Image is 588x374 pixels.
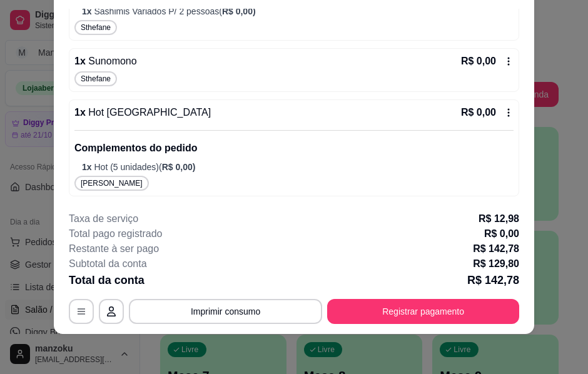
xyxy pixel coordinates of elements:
[69,211,138,226] p: Taxa de serviço
[162,162,196,172] span: R$ 0,00 )
[69,226,162,241] p: Total pago registrado
[86,107,211,118] span: Hot [GEOGRAPHIC_DATA]
[69,271,144,289] p: Total da conta
[74,141,514,156] p: Complementos do pedido
[461,54,496,69] p: R$ 0,00
[74,105,211,120] p: 1 x
[479,211,519,226] p: R$ 12,98
[82,5,514,18] p: Sashimis Variados P/ 2 pessoas (
[484,226,519,241] p: R$ 0,00
[129,299,322,324] button: Imprimir consumo
[78,74,113,84] span: Sthefane
[82,161,514,173] p: Hot (5 unidades) (
[467,271,519,289] p: R$ 142,78
[78,23,113,33] span: Sthefane
[86,56,137,66] span: Sunomono
[69,256,147,271] p: Subtotal da conta
[82,6,94,16] span: 1 x
[461,105,496,120] p: R$ 0,00
[473,256,519,271] p: R$ 129,80
[222,6,256,16] span: R$ 0,00 )
[78,178,145,188] span: [PERSON_NAME]
[82,162,94,172] span: 1 x
[69,241,159,256] p: Restante à ser pago
[74,54,137,69] p: 1 x
[473,241,519,256] p: R$ 142,78
[327,299,519,324] button: Registrar pagamento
